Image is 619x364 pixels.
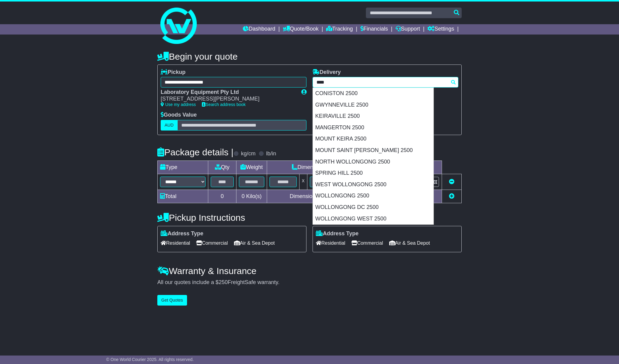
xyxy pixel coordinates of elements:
[161,69,186,76] label: Pickup
[161,238,190,248] span: Residential
[161,96,295,102] div: [STREET_ADDRESS][PERSON_NAME]
[157,147,233,157] h4: Package details |
[449,179,454,185] a: Remove this item
[241,151,256,157] label: kg/cm
[234,238,275,248] span: Air & Sea Depot
[313,190,433,202] div: WOLLONGONG 2500
[236,190,267,203] td: Kilo(s)
[267,190,380,203] td: Dimensions in Centimetre(s)
[196,238,228,248] span: Commercial
[161,102,196,107] a: Use my address
[326,24,353,35] a: Tracking
[158,190,208,203] td: Total
[313,133,433,145] div: MOUNT KEIRA 2500
[157,266,462,276] h4: Warranty & Insurance
[316,230,359,237] label: Address Type
[266,151,276,157] label: lb/in
[283,24,319,35] a: Quote/Book
[313,213,433,225] div: WOLLONGONG WEST 2500
[313,122,433,134] div: MANGERTON 2500
[236,160,267,174] td: Weight
[360,24,388,35] a: Financials
[267,160,380,174] td: Dimensions (L x W x H)
[396,24,420,35] a: Support
[351,238,383,248] span: Commercial
[158,160,208,174] td: Type
[157,279,462,286] div: All our quotes include a $ FreightSafe warranty.
[313,77,458,88] typeahead: Please provide city
[208,160,236,174] td: Qty
[313,179,433,190] div: WEST WOLLONGONG 2500
[427,24,454,35] a: Settings
[313,111,433,122] div: KEIRAVILLE 2500
[389,238,430,248] span: Air & Sea Depot
[313,202,433,213] div: WOLLONGONG DC 2500
[313,156,433,168] div: NORTH WOLLONGONG 2500
[106,357,194,362] span: © One World Courier 2025. All rights reserved.
[313,88,433,99] div: CONISTON 2500
[161,230,203,237] label: Address Type
[219,279,228,285] span: 250
[161,120,178,131] label: AUD
[157,295,187,306] button: Get Quotes
[157,51,462,61] h4: Begin your quote
[313,99,433,111] div: GWYNNEVILLE 2500
[208,190,236,203] td: 0
[449,193,454,199] a: Add new item
[161,89,295,96] div: Laboratory Equipment Pty Ltd
[313,69,341,76] label: Delivery
[243,24,275,35] a: Dashboard
[316,238,345,248] span: Residential
[299,174,307,190] td: x
[157,213,306,223] h4: Pickup Instructions
[313,167,433,179] div: SPRING HILL 2500
[242,193,245,199] span: 0
[161,112,197,118] label: Goods Value
[202,102,246,107] a: Search address book
[313,145,433,156] div: MOUNT SAINT [PERSON_NAME] 2500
